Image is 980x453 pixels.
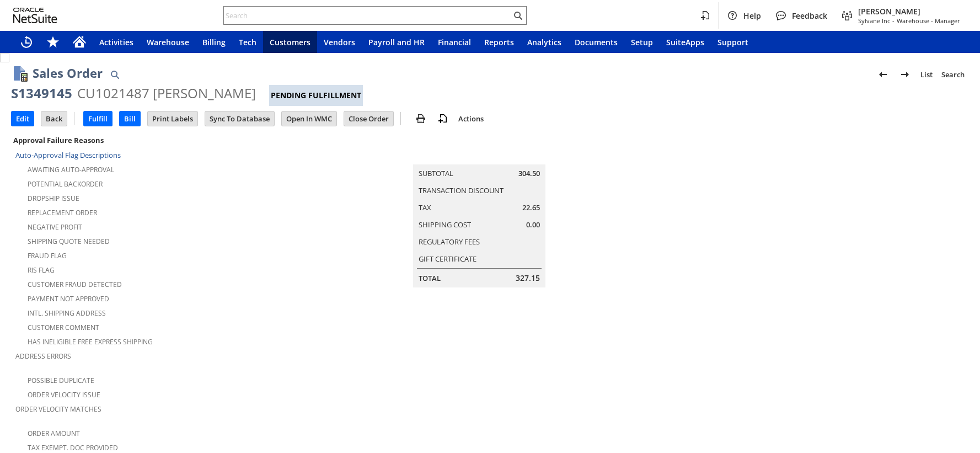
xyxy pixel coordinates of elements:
a: Order Velocity Issue [28,390,100,399]
a: Activities [93,31,140,53]
span: Warehouse - Manager [897,17,960,25]
a: Reports [478,31,521,53]
a: Billing [196,31,232,53]
img: print.svg [414,112,427,125]
a: Fraud Flag [28,251,67,260]
svg: Shortcuts [46,35,60,49]
span: Feedback [792,10,827,21]
span: Tech [239,37,256,47]
a: Home [66,31,93,53]
a: Order Velocity Matches [15,404,101,414]
a: Tax [419,202,431,212]
a: Customer Fraud Detected [28,280,122,289]
a: Awaiting Auto-Approval [28,165,114,174]
a: Setup [624,31,660,53]
span: Warehouse [147,37,189,47]
span: Help [743,10,761,21]
input: Edit [12,111,34,126]
span: Payroll and HR [368,37,425,47]
input: Open In WMC [282,111,336,126]
span: Vendors [324,37,355,47]
span: Analytics [527,37,561,47]
img: Quick Find [108,68,121,81]
input: Sync To Database [205,111,274,126]
span: Billing [202,37,226,47]
input: Bill [120,111,140,126]
a: Recent Records [13,31,40,53]
a: Documents [568,31,624,53]
span: 22.65 [522,202,540,213]
span: Support [717,37,748,47]
input: Close Order [344,111,393,126]
div: CU1021487 [PERSON_NAME] [77,84,256,102]
a: Tech [232,31,263,53]
svg: Home [73,35,86,49]
a: Gift Certificate [419,254,476,264]
span: Sylvane Inc [858,17,890,25]
a: Analytics [521,31,568,53]
span: Reports [484,37,514,47]
div: Approval Failure Reasons [11,133,326,147]
span: 327.15 [516,273,540,284]
input: Fulfill [84,111,112,126]
a: Subtotal [419,168,453,178]
svg: logo [13,8,57,23]
a: Support [711,31,755,53]
a: Potential Backorder [28,179,103,189]
a: Actions [454,114,488,124]
span: 0.00 [526,220,540,230]
caption: Summary [413,147,545,164]
a: SuiteApps [660,31,711,53]
a: Customer Comment [28,323,99,332]
a: Payroll and HR [362,31,431,53]
a: Regulatory Fees [419,237,480,247]
a: Tax Exempt. Doc Provided [28,443,118,452]
a: Replacement Order [28,208,97,217]
a: Payment not approved [28,294,109,303]
img: add-record.svg [436,112,449,125]
svg: Search [511,9,524,22]
span: [PERSON_NAME] [858,6,960,17]
a: Vendors [317,31,362,53]
span: Customers [270,37,310,47]
a: Customers [263,31,317,53]
a: Warehouse [140,31,196,53]
svg: Recent Records [20,35,33,49]
a: Auto-Approval Flag Descriptions [15,150,121,160]
input: Print Labels [148,111,197,126]
a: Address Errors [15,351,71,361]
a: Dropship Issue [28,194,79,203]
img: Previous [876,68,890,81]
div: S1349145 [11,84,72,102]
input: Search [224,9,511,22]
div: Pending Fulfillment [269,85,363,106]
span: SuiteApps [666,37,704,47]
a: Transaction Discount [419,185,504,195]
span: - [892,17,895,25]
a: RIS flag [28,265,55,275]
a: Has Ineligible Free Express Shipping [28,337,153,347]
a: Total [419,273,441,283]
a: Possible Duplicate [28,376,94,385]
a: Negative Profit [28,222,82,232]
span: Financial [438,37,471,47]
a: Search [937,66,969,83]
a: Order Amount [28,429,80,438]
span: Setup [631,37,653,47]
span: Documents [575,37,618,47]
a: Shipping Quote Needed [28,237,110,246]
h1: Sales Order [33,64,103,82]
input: Back [41,111,67,126]
a: Intl. Shipping Address [28,308,106,318]
a: Shipping Cost [419,220,471,230]
div: Shortcuts [40,31,66,53]
span: 304.50 [518,168,540,179]
span: Activities [99,37,133,47]
a: Financial [431,31,478,53]
img: Next [898,68,912,81]
a: List [916,66,937,83]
